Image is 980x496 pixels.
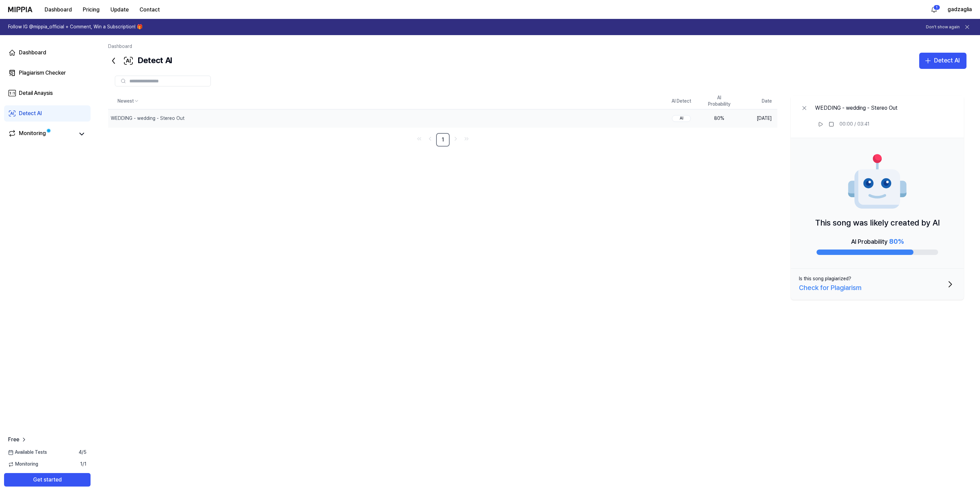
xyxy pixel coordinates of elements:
span: Available Tests [8,449,47,456]
a: Monitoring [8,129,74,139]
h1: Follow IG @mippia_official + Comment, Win a Subscription! 🎁 [8,24,143,30]
span: Monitoring [8,461,38,468]
img: 알림 [930,5,938,14]
button: Contact [134,3,165,17]
div: Check for Plagiarism [799,282,861,293]
a: Detect AI [4,105,91,122]
div: 00:00 / 03:41 [839,121,870,128]
div: 1 [933,5,940,10]
a: Update [105,0,134,19]
div: AI [672,115,691,122]
th: AI Detect [662,93,700,109]
th: Date [738,93,777,109]
button: Detect AI [919,53,966,69]
span: 4 / 5 [79,449,86,456]
a: Dashboard [108,44,132,49]
div: 80 % [706,115,733,122]
div: Detect AI [108,53,172,69]
a: 1 [436,133,450,147]
td: [DATE] [738,109,777,127]
img: AI [847,152,908,212]
button: gadzaglia [948,5,972,14]
a: Dashboard [4,45,91,61]
div: Detail Anaysis [19,89,53,97]
span: 80 % [889,237,904,245]
a: Detail Anaysis [4,85,91,101]
a: Go to previous page [425,134,435,143]
img: logo [8,7,32,12]
button: Don't show again [926,24,960,30]
div: Plagiarism Checker [19,69,66,77]
th: AI Probability [700,93,738,109]
div: WEDDING - wedding - Stereo Out [111,115,184,122]
a: Go to first page [414,134,424,143]
span: 1 / 1 [80,461,86,468]
button: Pricing [77,3,105,17]
nav: pagination [108,133,777,147]
a: Go to last page [462,134,471,143]
div: Detect AI [934,56,960,66]
div: AI Probability [851,236,904,247]
a: Plagiarism Checker [4,65,91,81]
div: Monitoring [19,129,46,139]
p: This song was likely created by AI [815,216,940,229]
div: Is this song plagiarized? [799,276,851,282]
a: Free [8,436,27,444]
button: Get started [4,473,91,487]
button: Update [105,3,134,17]
span: Free [8,436,19,444]
a: Go to next page [451,134,460,143]
div: Dashboard [19,49,46,57]
button: Dashboard [39,3,77,17]
div: Detect AI [19,109,42,118]
button: Is this song plagiarized?Check for Plagiarism [791,269,964,300]
button: 알림1 [929,4,939,15]
div: WEDDING - wedding - Stereo Out [815,104,898,112]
